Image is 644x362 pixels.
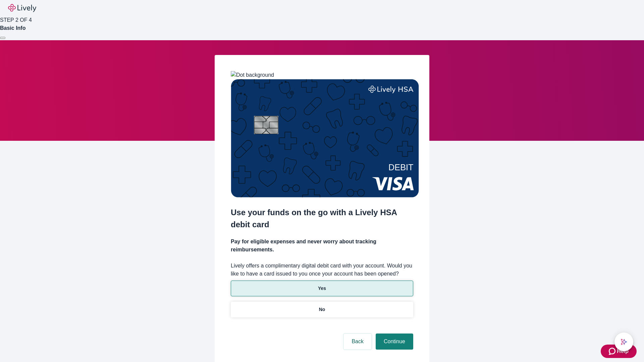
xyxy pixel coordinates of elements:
[614,333,633,351] button: chat
[231,262,413,278] label: Lively offers a complimentary digital debit card with your account. Would you like to have a card...
[231,71,274,79] img: Dot background
[601,345,637,358] button: Zendesk support iconHelp
[376,334,413,350] button: Continue
[231,281,413,296] button: Yes
[343,334,372,350] button: Back
[231,79,419,197] img: Debit card
[617,347,629,355] span: Help
[231,238,413,254] h4: Pay for eligible expenses and never worry about tracking reimbursements.
[609,347,617,355] svg: Zendesk support icon
[8,4,36,12] img: Lively
[231,302,413,317] button: No
[231,206,413,231] h2: Use your funds on the go with a Lively HSA debit card
[621,339,627,345] svg: Lively AI Assistant
[318,285,326,292] p: Yes
[319,306,325,313] p: No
